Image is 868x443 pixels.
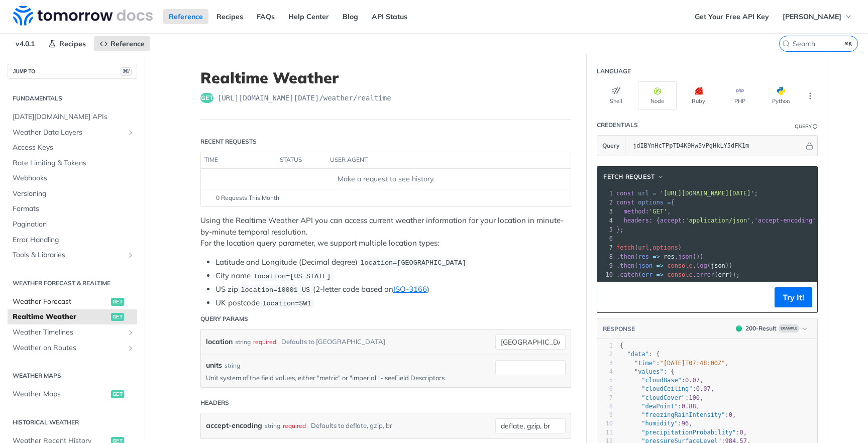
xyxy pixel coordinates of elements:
[59,39,86,48] span: Recipes
[283,418,306,433] div: required
[597,121,638,130] div: Credentials
[620,271,638,278] span: catch
[8,140,137,155] a: Access Keys
[262,300,311,307] span: location=SW1
[603,172,655,181] span: fetch Request
[620,420,693,427] span: : ,
[8,125,137,140] a: Weather Data LayersShow subpages for Weather Data Layers
[638,253,649,260] span: res
[13,312,108,322] span: Realtime Weather
[616,244,634,251] span: fetch
[8,325,137,340] a: Weather TimelinesShow subpages for Weather Timelines
[602,324,635,334] button: RESPONSE
[762,81,800,110] button: Python
[641,411,725,418] span: "freezingRainIntensity"
[597,342,613,350] div: 1
[620,394,703,401] span: : ,
[10,36,40,51] span: v4.0.1
[597,385,613,393] div: 6
[127,251,135,259] button: Show subpages for Tools & Libraries
[642,271,653,278] span: err
[664,253,675,260] span: res
[745,324,777,333] div: 200 - Result
[597,198,614,207] div: 2
[127,344,135,352] button: Show subpages for Weather on Routes
[678,253,693,260] span: json
[696,385,711,392] span: 0.07
[616,190,758,197] span: ;
[597,189,614,198] div: 1
[8,387,137,402] a: Weather Mapsget
[616,226,624,233] span: };
[8,309,137,324] a: Realtime Weatherget
[620,403,700,410] span: : ,
[623,217,649,224] span: headers
[711,262,725,269] span: json
[8,248,137,263] a: Tools & LibrariesShow subpages for Tools & Libraries
[783,12,841,21] span: [PERSON_NAME]
[597,216,614,225] div: 4
[782,40,790,48] svg: Search
[127,129,135,137] button: Show subpages for Weather Data Layers
[597,368,613,376] div: 4
[597,136,625,156] button: Query
[627,351,648,358] span: "data"
[620,351,660,358] span: : {
[682,420,689,427] span: 96
[628,136,804,156] input: apikey
[200,69,571,87] h1: Realtime Weather
[215,284,571,295] li: US zip (2-letter code based on )
[281,335,385,349] div: Defaults to [GEOGRAPHIC_DATA]
[8,156,137,171] a: Rate Limiting & Tokens
[804,141,815,151] button: Hide
[667,271,693,278] span: console
[111,298,124,306] span: get
[8,217,137,232] a: Pagination
[253,273,331,280] span: location=[US_STATE]
[241,286,310,294] span: location=10001 US
[13,235,135,245] span: Error Handling
[13,158,135,168] span: Rate Limiting & Tokens
[13,143,135,153] span: Access Keys
[813,124,818,129] i: Information
[623,208,645,215] span: method
[620,429,747,436] span: : ,
[641,403,678,410] span: "dewPoint"
[620,342,623,349] span: {
[754,217,816,224] span: 'accept-encoding'
[597,402,613,411] div: 8
[200,137,257,146] div: Recent Requests
[8,171,137,186] a: Webhooks
[283,9,335,24] a: Help Center
[657,271,664,278] span: =>
[215,270,571,282] li: City name
[689,394,700,401] span: 100
[111,313,124,321] span: get
[13,343,124,353] span: Weather on Routes
[739,429,743,436] span: 0
[8,294,137,309] a: Weather Forecastget
[8,418,137,427] h2: Historical Weather
[8,64,137,79] button: JUMP TO⌘/
[216,193,279,202] span: 0 Requests This Month
[620,253,634,260] span: then
[225,361,240,370] div: string
[641,394,685,401] span: "cloudCover"
[616,199,675,206] span: {
[13,6,153,26] img: Tomorrow.io Weather API Docs
[8,371,137,380] h2: Weather Maps
[620,360,729,367] span: : ,
[667,262,693,269] span: console
[251,9,280,24] a: FAQs
[597,359,613,368] div: 3
[13,112,135,122] span: [DATE][DOMAIN_NAME] APIs
[94,36,150,51] a: Reference
[13,250,124,260] span: Tools & Libraries
[685,377,700,384] span: 0.07
[597,428,613,437] div: 11
[634,360,656,367] span: "time"
[200,314,248,323] div: Query Params
[696,262,707,269] span: log
[200,398,229,407] div: Headers
[638,262,653,269] span: json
